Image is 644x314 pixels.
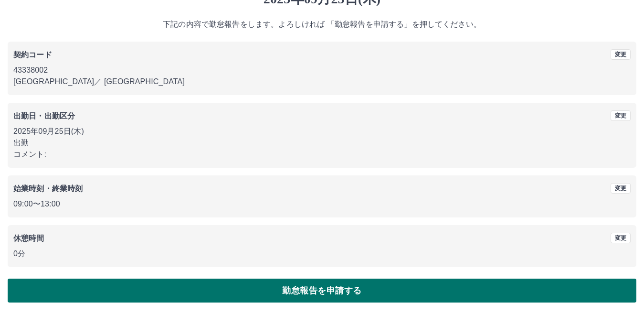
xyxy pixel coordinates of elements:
[13,76,631,87] p: [GEOGRAPHIC_DATA] ／ [GEOGRAPHIC_DATA]
[13,198,631,210] p: 09:00 〜 13:00
[611,110,631,121] button: 変更
[8,19,636,30] p: 下記の内容で勤怠報告をします。よろしければ 「勤怠報告を申請する」を押してください。
[13,248,631,260] p: 0分
[13,149,631,160] p: コメント:
[13,65,631,76] p: 43338002
[13,234,44,242] b: 休憩時間
[13,112,75,120] b: 出勤日・出勤区分
[13,184,83,193] b: 始業時刻・終業時刻
[611,233,631,243] button: 変更
[13,137,631,149] p: 出勤
[13,126,631,137] p: 2025年09月25日(木)
[8,279,636,303] button: 勤怠報告を申請する
[611,183,631,194] button: 変更
[13,51,52,59] b: 契約コード
[611,49,631,60] button: 変更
